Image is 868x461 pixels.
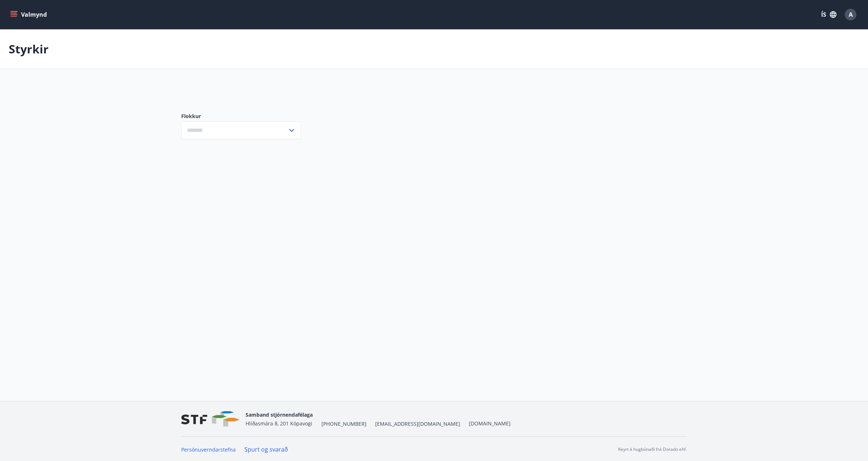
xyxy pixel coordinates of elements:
[244,445,288,453] a: Spurt og svarað
[181,446,236,453] a: Persónuverndarstefna
[246,420,312,427] span: Hlíðasmára 8, 201 Kópavogi
[375,420,460,428] span: [EMAIL_ADDRESS][DOMAIN_NAME]
[842,6,859,23] button: A
[9,8,50,21] button: menu
[618,446,687,453] p: Keyrt á hugbúnaði frá Dorado ehf.
[469,420,511,427] a: [DOMAIN_NAME]
[9,41,49,57] p: Styrkir
[181,113,301,120] label: Flokkur
[321,420,366,428] span: [PHONE_NUMBER]
[817,8,840,21] button: ÍS
[181,411,240,427] img: vjCaq2fThgY3EUYqSgpjEiBg6WP39ov69hlhuPVN.png
[246,411,313,418] span: Samband stjórnendafélaga
[849,11,853,19] span: A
